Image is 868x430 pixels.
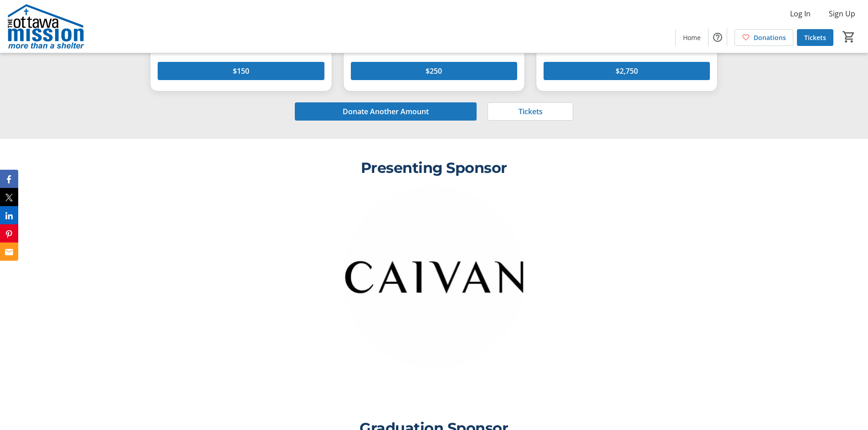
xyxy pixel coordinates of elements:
button: Tickets [488,102,573,121]
a: Donations [734,29,793,46]
img: <p><br /></p> logo [343,186,525,368]
span: Sign Up [829,8,855,19]
img: The Ottawa Mission's Logo [5,4,87,49]
a: Tickets [797,29,833,46]
a: Home [676,29,708,46]
span: Log In [790,8,811,19]
button: $150 [158,62,324,80]
span: $250 [426,66,442,76]
p: Presenting Sponsor [150,157,718,179]
button: Cart [841,29,857,45]
span: Donate Another Amount [343,106,429,117]
span: Home [683,33,701,42]
button: Donate Another Amount [295,102,477,121]
span: $150 [233,66,249,76]
button: Sign Up [822,6,863,21]
button: $250 [351,62,517,80]
span: Donations [754,33,786,42]
button: Log In [783,6,818,21]
span: $2,750 [616,66,638,76]
button: Help [709,28,727,46]
span: Tickets [519,106,543,117]
span: Tickets [804,33,826,42]
button: $2,750 [544,62,710,80]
